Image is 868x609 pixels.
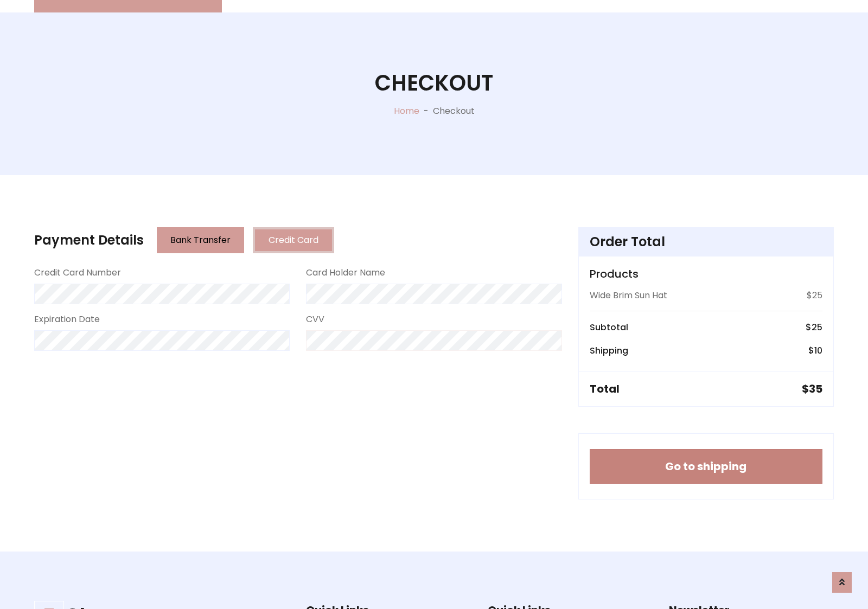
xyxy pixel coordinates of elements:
span: 10 [814,344,822,357]
h6: Shipping [590,345,628,356]
h1: Checkout [375,70,493,96]
label: Expiration Date [34,313,100,326]
label: Card Holder Name [306,266,385,279]
button: Credit Card [253,227,334,253]
span: 25 [812,321,822,334]
button: Go to shipping [590,449,822,484]
label: Credit Card Number [34,266,121,279]
h6: Subtotal [590,322,628,332]
button: Bank Transfer [157,227,244,253]
span: 35 [809,381,822,396]
h6: $ [806,322,822,332]
h5: Total [590,382,620,395]
p: - [419,105,433,118]
p: $25 [807,289,822,302]
a: Home [394,105,419,117]
p: Checkout [433,105,475,118]
label: CVV [306,313,324,326]
h4: Payment Details [34,233,144,248]
h5: Products [590,267,822,280]
p: Wide Brim Sun Hat [590,289,667,302]
h5: $ [802,382,822,395]
h6: $ [808,345,822,356]
h4: Order Total [590,234,822,250]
